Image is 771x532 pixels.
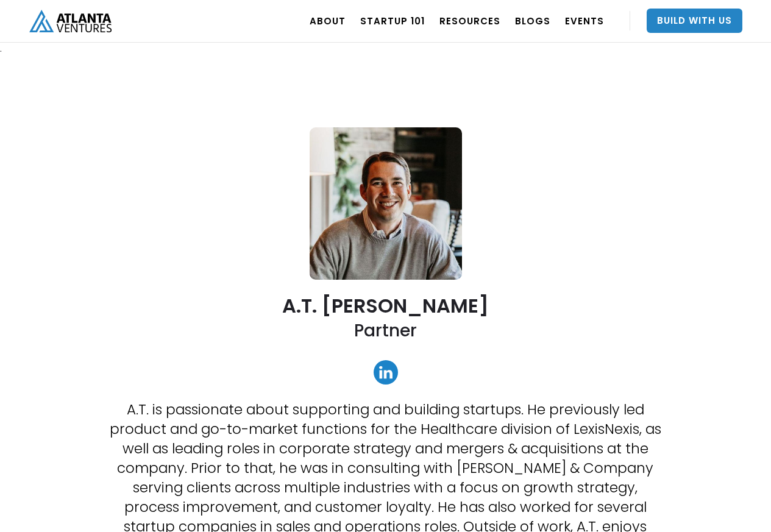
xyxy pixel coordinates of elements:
a: EVENTS [565,4,604,38]
a: Build With Us [647,9,742,33]
a: BLOGS [515,4,550,38]
h2: A.T. [PERSON_NAME] [282,295,489,316]
a: Startup 101 [360,4,425,38]
a: ABOUT [310,4,346,38]
a: RESOURCES [439,4,500,38]
h2: Partner [354,319,417,342]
